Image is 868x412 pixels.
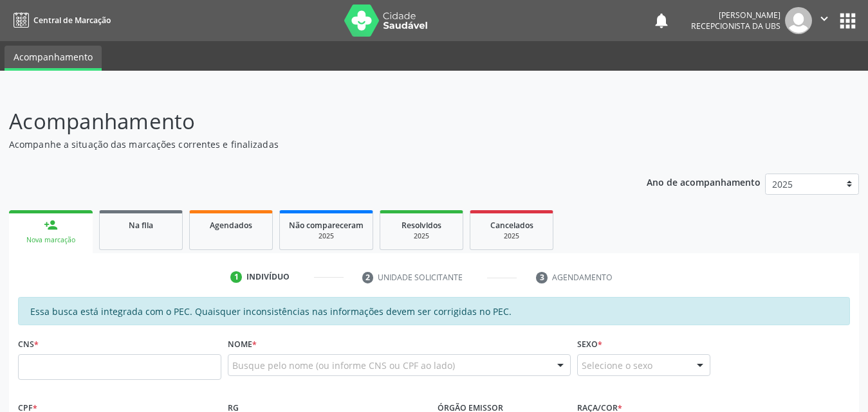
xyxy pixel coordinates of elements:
button: apps [836,10,859,32]
label: CNS [18,334,39,354]
button:  [812,7,836,34]
span: Na fila [129,220,153,231]
p: Acompanhe a situação das marcações correntes e finalizadas [9,138,604,151]
span: Não compareceram [289,220,364,231]
a: Acompanhamento [5,46,102,71]
div: 1 [230,271,242,283]
span: Busque pelo nome (ou informe CNS ou CPF ao lado) [232,359,455,372]
div: person_add [44,218,58,232]
img: img [785,7,812,34]
span: Agendados [210,220,252,231]
span: Central de Marcação [33,15,111,26]
span: Resolvidos [402,220,441,231]
div: 2025 [389,231,454,241]
div: Nova marcação [18,235,84,245]
span: Cancelados [490,220,533,231]
div: 2025 [479,231,544,241]
div: [PERSON_NAME] [691,10,780,21]
button: notifications [652,12,670,30]
p: Acompanhamento [9,105,604,138]
span: Recepcionista da UBS [691,21,780,31]
a: Central de Marcação [9,10,111,31]
i:  [817,12,831,26]
div: 2025 [289,231,364,241]
div: Indivíduo [246,271,290,283]
div: Essa busca está integrada com o PEC. Quaisquer inconsistências nas informações devem ser corrigid... [18,297,850,325]
span: Selecione o sexo [582,359,652,372]
label: Nome [228,334,257,354]
p: Ano de acompanhamento [647,174,761,190]
label: Sexo [577,334,602,354]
